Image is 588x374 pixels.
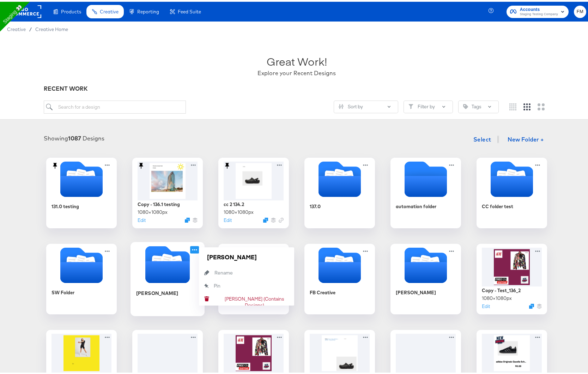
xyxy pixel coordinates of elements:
strong: 1087 [68,133,81,140]
div: [PERSON_NAME] (Contains Designs) [214,294,294,307]
svg: Folder [390,246,461,281]
span: Staging Testing Company [520,10,558,16]
div: 1080 × 1080 px [482,293,512,300]
div: Copy - Test_136_2 [482,285,521,292]
div: [PERSON_NAME] [390,242,461,313]
a: Creative Home [35,25,68,30]
div: SW Folder [46,242,117,313]
svg: Link [279,216,284,221]
div: QA Folder 2 [218,242,289,313]
div: [PERSON_NAME] [136,288,178,295]
span: Creative [100,7,119,13]
div: 131.0 testing [51,201,79,208]
div: 137.0 [310,201,321,208]
svg: Tag [463,102,468,107]
svg: Folder [304,160,375,195]
span: Creative [7,25,26,30]
button: Edit [138,215,146,222]
button: Rename [199,265,294,278]
div: automation folder [390,156,461,227]
input: Search for a design [44,99,186,112]
svg: Duplicate [185,216,190,221]
svg: Medium grid [523,102,531,109]
button: Select [471,131,494,145]
div: Pin [214,281,220,288]
div: [PERSON_NAME] [396,288,436,294]
svg: Duplicate [529,302,534,307]
span: Feed Suite [178,7,201,13]
svg: Small grid [509,102,516,109]
button: Edit [482,301,490,308]
div: Copy - Test_136_21080×1080pxEditDuplicate [477,242,547,313]
svg: Folder [46,160,117,195]
div: Copy - 136.1 testing [138,199,180,206]
svg: Duplicate [263,216,268,221]
span: / [26,25,35,30]
div: 137.0 [304,156,375,227]
svg: Large grid [538,102,545,109]
button: Edit [224,215,232,222]
svg: Delete [199,295,214,300]
svg: Folder [131,244,205,281]
span: Reporting [137,7,159,13]
button: FilterFilter by [404,99,453,111]
button: Delete [199,291,294,304]
svg: Folder [304,246,375,281]
div: Great Work! [267,52,327,67]
div: SW Folder [51,288,74,294]
button: FM [574,4,586,16]
div: 131.0 testing [46,156,117,227]
div: cc 2 134.21080×1080pxEditDuplicate [218,156,289,227]
div: 1080 × 1080 px [224,207,254,214]
div: Explore your Recent Designs [257,67,336,76]
div: automation folder [396,201,436,208]
svg: Filter [408,102,413,107]
div: FB Creative [304,242,375,313]
div: CC folder test [477,156,547,227]
button: SlidersSort by [334,99,398,111]
div: Copy - 136.1 testing1080×1080pxEditDuplicate [132,156,203,227]
button: New Folder + [502,132,550,145]
div: CC folder test [482,201,513,208]
div: 1080 × 1080 px [138,207,168,214]
svg: Rename [199,269,214,273]
span: Products [61,7,81,13]
div: Showing Designs [44,133,104,141]
span: Accounts [520,4,558,12]
svg: Empty folder [390,160,461,195]
span: FM [577,6,583,14]
svg: Folder [477,160,547,195]
div: cc 2 134.2 [224,199,244,206]
div: FB Creative [310,288,335,294]
div: Rename [214,268,233,275]
span: Select [473,133,491,143]
div: [PERSON_NAME] [131,240,205,314]
button: AccountsStaging Testing Company [507,4,569,16]
svg: Folder [46,246,117,281]
button: TagTags [458,99,499,111]
div: RECENT WORK [44,83,550,91]
svg: Sliders [339,102,344,107]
